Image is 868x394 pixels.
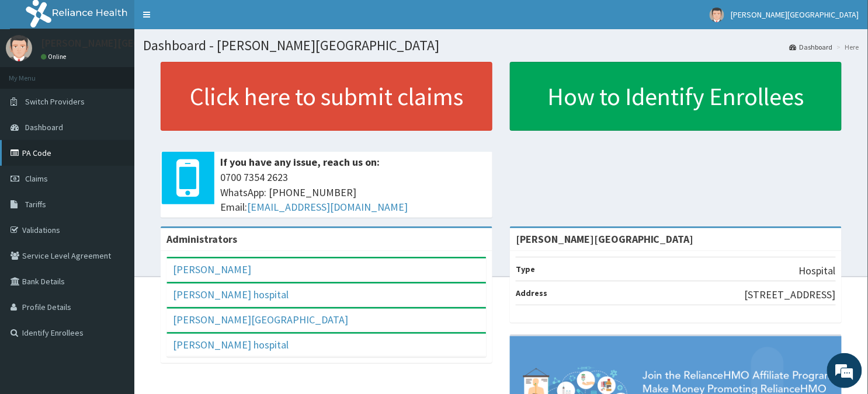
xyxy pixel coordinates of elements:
[173,263,251,276] a: [PERSON_NAME]
[790,42,833,52] a: Dashboard
[61,65,196,81] div: Chat with us now
[41,38,214,48] p: [PERSON_NAME][GEOGRAPHIC_DATA]
[247,200,408,214] a: [EMAIL_ADDRESS][DOMAIN_NAME]
[173,288,289,301] a: [PERSON_NAME] hospital
[25,122,63,133] span: Dashboard
[220,155,380,169] b: If you have any issue, reach us on:
[192,6,220,34] div: Minimize live chat window
[68,121,161,239] span: We're online!
[25,173,48,184] span: Claims
[41,53,69,61] a: Online
[25,199,46,210] span: Tariffs
[516,232,694,246] strong: [PERSON_NAME][GEOGRAPHIC_DATA]
[510,62,842,131] a: How to Identify Enrollees
[516,264,535,274] b: Type
[745,287,836,302] p: [STREET_ADDRESS]
[834,42,859,52] li: Here
[799,263,836,278] p: Hospital
[173,313,348,326] a: [PERSON_NAME][GEOGRAPHIC_DATA]
[6,35,32,61] img: User Image
[166,232,237,246] b: Administrators
[6,267,223,308] textarea: Type your message and hit 'Enter'
[731,9,859,20] span: [PERSON_NAME][GEOGRAPHIC_DATA]
[25,96,85,107] span: Switch Providers
[173,338,289,351] a: [PERSON_NAME] hospital
[220,170,487,215] span: 0700 7354 2623 WhatsApp: [PHONE_NUMBER] Email:
[143,38,859,53] h1: Dashboard - [PERSON_NAME][GEOGRAPHIC_DATA]
[161,62,492,131] a: Click here to submit claims
[710,8,724,22] img: User Image
[22,58,47,88] img: d_794563401_company_1708531726252_794563401
[516,288,547,298] b: Address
